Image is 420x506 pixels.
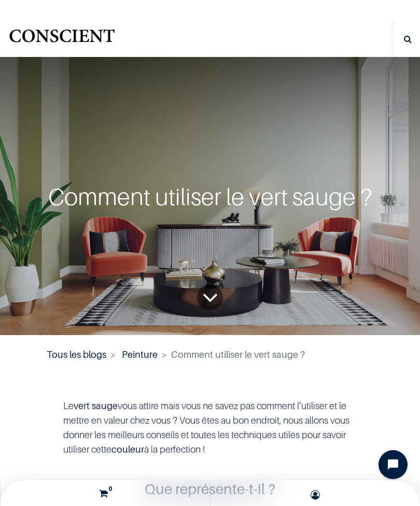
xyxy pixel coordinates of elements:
[122,349,158,360] a: Peinture
[29,179,391,214] div: Comment utiliser le vert sauge ?
[8,25,116,53] a: Logo of Conscient
[74,400,118,411] b: vert sauge
[106,484,115,493] sup: 0
[202,277,218,319] i: To blog content
[8,25,116,53] img: Conscient
[63,400,349,455] span: Le vous attire mais vous ne savez pas comment l’utiliser et le mettre en valeur chez vous ? Vous ...
[197,284,223,310] a: To blog content
[111,444,144,455] b: couleur
[47,348,373,362] nav: fil d'Ariane
[171,349,305,360] span: Comment utiliser le vert sauge ?
[47,349,106,360] a: Tous les blogs
[3,480,207,506] a: 0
